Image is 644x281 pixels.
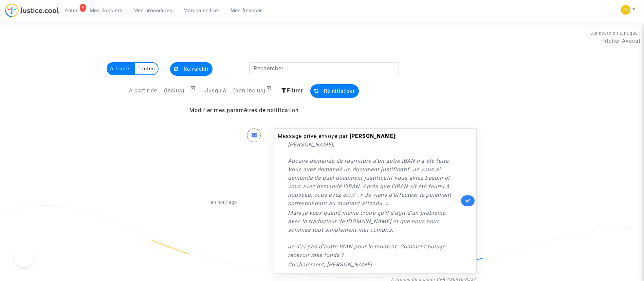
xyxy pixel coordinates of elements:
[184,66,209,72] span: Rafraichir
[107,63,135,74] multi-toggle-item: A traiter
[189,107,299,113] a: Modifier mes paramètres de notification
[266,84,274,92] button: Open calendar
[84,5,128,16] a: Mes dossiers
[5,3,59,17] img: jc-logo.svg
[288,260,459,269] p: Cordialement, [PERSON_NAME]
[288,209,459,234] p: Mais je veux quand même croire qu’il s’agit d’un problème avec le traducteur de [DOMAIN_NAME] et ...
[621,5,630,15] img: 6fca9af68d76bfc0a5525c74dfee314f
[190,84,198,92] button: Open calendar
[288,140,459,149] p: [PERSON_NAME],
[178,5,225,16] a: Mon calendrier
[231,7,263,14] span: Mes finances
[288,242,459,259] p: Je n'ai pas d'autre IBAN pour le moment. Comment puis-je recevoir mes fonds ?
[59,5,84,16] a: 5Actus
[128,5,178,16] a: Mes procédures
[249,62,399,75] input: Rechercher...
[170,62,213,76] button: Rafraichir
[278,132,459,269] div: Message privé envoyé par :
[90,7,123,14] span: Mes dossiers
[350,133,395,139] b: [PERSON_NAME]
[133,7,172,14] span: Mes procédures
[80,4,86,12] div: 5
[288,157,459,208] p: Aucune demande de fourniture d’un autre IBAN n’a été faite. Vous avez demandé un document justifi...
[65,7,79,14] span: Actus
[14,247,34,267] iframe: Help Scout Beacon - Open
[590,31,641,36] span: Connecté en tant que :
[225,5,269,16] a: Mes finances
[135,63,158,74] multi-toggle-item: Toutes
[287,87,303,94] span: Filtrer
[183,7,220,14] span: Mon calendrier
[324,88,355,94] span: Réinitialiser
[310,84,359,98] button: Réinitialiser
